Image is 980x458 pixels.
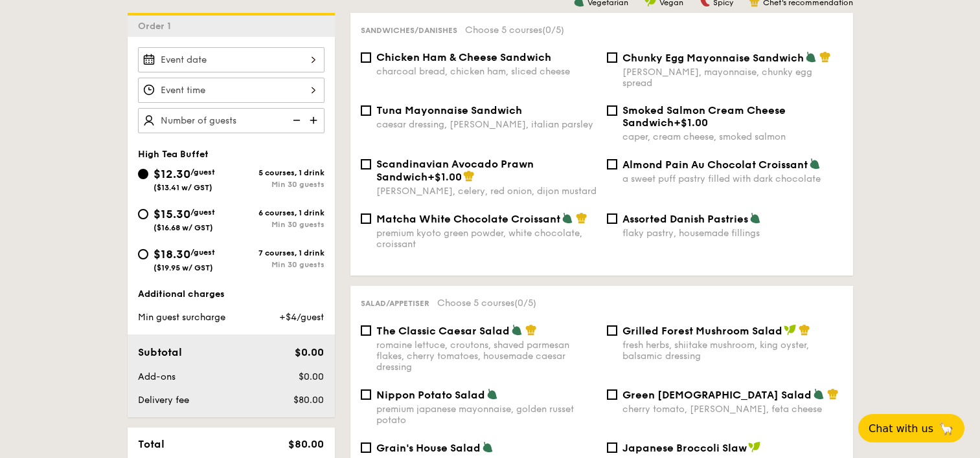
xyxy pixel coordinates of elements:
span: Smoked Salmon Cream Cheese Sandwich [622,104,786,129]
div: caper, cream cheese, smoked salmon [622,131,843,142]
span: /guest [190,168,215,177]
img: icon-chef-hat.a58ddaea.svg [576,212,587,224]
div: Min 30 guests [231,220,325,229]
span: Add-ons [138,371,176,382]
input: Number of guests [138,108,325,133]
span: +$1.00 [427,171,462,183]
img: icon-vegetarian.fe4039eb.svg [809,158,821,169]
input: Grain's House Saladcorn kernel, roasted sesame dressing, cherry tomato [361,442,371,453]
input: Nippon Potato Saladpremium japanese mayonnaise, golden russet potato [361,389,371,400]
span: The Classic Caesar Salad [376,325,510,337]
input: Assorted Danish Pastriesflaky pastry, housemade fillings [607,213,617,224]
span: Matcha White Chocolate Croissant [376,213,560,225]
input: Chunky Egg Mayonnaise Sandwich[PERSON_NAME], mayonnaise, chunky egg spread [607,52,617,63]
div: 6 courses, 1 drink [231,208,325,217]
input: $12.30/guest($13.41 w/ GST)5 courses, 1 drinkMin 30 guests [138,169,148,179]
input: Japanese Broccoli Slawgreek extra virgin olive oil, kizami [PERSON_NAME], yuzu soy-sesame dressing [607,442,617,453]
span: Choose 5 courses [437,298,536,309]
span: Sandwiches/Danishes [361,26,457,35]
span: ($13.41 w/ GST) [154,183,212,192]
div: premium japanese mayonnaise, golden russet potato [376,404,597,426]
span: (0/5) [514,298,536,309]
span: Delivery fee [138,395,189,406]
div: premium kyoto green powder, white chocolate, croissant [376,228,597,250]
span: ($19.95 w/ GST) [154,263,213,272]
span: +$4/guest [279,312,324,323]
img: icon-vegetarian.fe4039eb.svg [805,51,817,63]
div: Min 30 guests [231,260,325,269]
input: $18.30/guest($19.95 w/ GST)7 courses, 1 drinkMin 30 guests [138,249,148,259]
div: [PERSON_NAME], celery, red onion, dijon mustard [376,186,597,197]
span: $0.00 [299,371,324,382]
span: Nippon Potato Salad [376,389,485,401]
span: High Tea Buffet [138,149,209,160]
span: Grilled Forest Mushroom Salad [622,325,782,337]
span: /guest [190,248,215,257]
span: Order 1 [138,21,176,32]
span: (0/5) [542,25,564,36]
input: $15.30/guest($16.68 w/ GST)6 courses, 1 drinkMin 30 guests [138,209,148,219]
img: icon-add.58712e84.svg [305,108,325,133]
img: icon-chef-hat.a58ddaea.svg [799,324,810,336]
div: a sweet puff pastry filled with dark chocolate [622,173,843,184]
span: $80.00 [288,438,324,450]
img: icon-vegetarian.fe4039eb.svg [562,212,573,224]
input: Chicken Ham & Cheese Sandwichcharcoal bread, chicken ham, sliced cheese [361,52,371,63]
input: Matcha White Chocolate Croissantpremium kyoto green powder, white chocolate, croissant [361,213,371,224]
img: icon-chef-hat.a58ddaea.svg [463,170,475,182]
span: Japanese Broccoli Slaw [622,442,747,454]
div: caesar dressing, [PERSON_NAME], italian parsley [376,119,597,130]
span: +$1.00 [674,116,708,129]
span: $18.30 [154,247,190,261]
span: Tuna Mayonnaise Sandwich [376,104,522,116]
div: 5 courses, 1 drink [231,168,325,177]
span: Scandinavian Avocado Prawn Sandwich [376,158,534,183]
img: icon-chef-hat.a58ddaea.svg [525,324,537,336]
span: Subtotal [138,346,182,358]
span: 🦙 [939,421,954,436]
span: Grain's House Salad [376,442,481,454]
span: Almond Pain Au Chocolat Croissant [622,158,808,171]
input: Tuna Mayonnaise Sandwichcaesar dressing, [PERSON_NAME], italian parsley [361,105,371,116]
div: flaky pastry, housemade fillings [622,228,843,239]
span: Chat with us [869,422,933,435]
div: fresh herbs, shiitake mushroom, king oyster, balsamic dressing [622,340,843,362]
img: icon-chef-hat.a58ddaea.svg [827,388,839,400]
button: Chat with us🦙 [858,414,964,442]
span: $12.30 [154,167,190,181]
img: icon-vegetarian.fe4039eb.svg [749,212,761,224]
div: cherry tomato, [PERSON_NAME], feta cheese [622,404,843,415]
img: icon-vegan.f8ff3823.svg [748,441,761,453]
input: Almond Pain Au Chocolat Croissanta sweet puff pastry filled with dark chocolate [607,159,617,169]
span: $80.00 [293,395,324,406]
img: icon-vegan.f8ff3823.svg [784,324,797,336]
span: Salad/Appetiser [361,299,429,308]
img: icon-vegetarian.fe4039eb.svg [486,388,498,400]
input: Event time [138,78,325,103]
div: charcoal bread, chicken ham, sliced cheese [376,66,597,77]
input: Smoked Salmon Cream Cheese Sandwich+$1.00caper, cream cheese, smoked salmon [607,105,617,116]
span: /guest [190,208,215,217]
input: Grilled Forest Mushroom Saladfresh herbs, shiitake mushroom, king oyster, balsamic dressing [607,325,617,336]
span: Choose 5 courses [465,25,564,36]
span: Min guest surcharge [138,312,225,323]
img: icon-vegetarian.fe4039eb.svg [511,324,523,336]
img: icon-vegetarian.fe4039eb.svg [813,388,825,400]
input: Green [DEMOGRAPHIC_DATA] Saladcherry tomato, [PERSON_NAME], feta cheese [607,389,617,400]
span: $0.00 [295,346,324,358]
span: Chicken Ham & Cheese Sandwich [376,51,551,63]
img: icon-chef-hat.a58ddaea.svg [819,51,831,63]
div: Additional charges [138,288,325,301]
span: Assorted Danish Pastries [622,213,748,225]
img: icon-vegetarian.fe4039eb.svg [482,441,494,453]
span: Total [138,438,165,450]
input: Scandinavian Avocado Prawn Sandwich+$1.00[PERSON_NAME], celery, red onion, dijon mustard [361,159,371,169]
span: Green [DEMOGRAPHIC_DATA] Salad [622,389,812,401]
input: The Classic Caesar Saladromaine lettuce, croutons, shaved parmesan flakes, cherry tomatoes, house... [361,325,371,336]
img: icon-reduce.1d2dbef1.svg [286,108,305,133]
input: Event date [138,47,325,72]
span: Chunky Egg Mayonnaise Sandwich [622,52,804,64]
span: ($16.68 w/ GST) [154,223,213,232]
div: [PERSON_NAME], mayonnaise, chunky egg spread [622,67,843,89]
span: $15.30 [154,207,190,221]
